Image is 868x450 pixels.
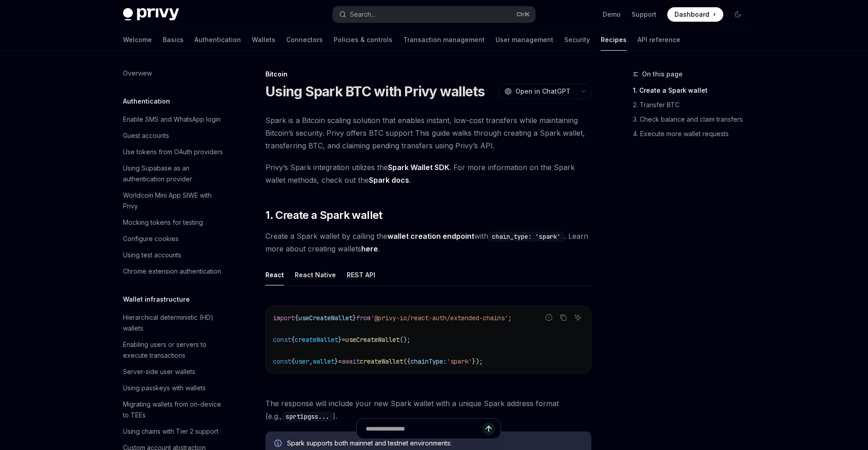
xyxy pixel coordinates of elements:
[388,163,449,172] a: Spark Wallet SDK
[356,314,371,322] span: from
[400,336,410,344] span: ();
[265,70,591,79] div: Bitcoin
[123,114,221,125] div: Enable SMS and WhatsApp login
[369,175,409,185] a: Spark docs
[123,96,170,107] h5: Authentication
[265,397,591,422] span: The response will include your new Spark wallet with a unique Spark address format (e.g., ).
[410,357,447,365] span: chainType:
[123,233,179,244] div: Configure cookies
[360,357,403,365] span: createWallet
[123,163,226,185] div: Using Supabase as an authentication provider
[116,144,231,160] a: Use tokens from OAuth providers
[123,130,169,141] div: Guest accounts
[123,426,218,437] div: Using chains with Tier 2 support
[633,112,752,127] a: 3. Check balance and claim transfers
[265,230,591,255] span: Create a Spark wallet by calling the with . Learn more about creating wallets .
[334,29,392,51] a: Policies & controls
[335,357,338,365] span: }
[116,231,231,247] a: Configure cookies
[163,29,184,51] a: Basics
[116,214,231,231] a: Mocking tokens for testing
[632,10,656,19] a: Support
[675,10,709,19] span: Dashboard
[273,314,295,322] span: import
[633,127,752,141] a: 4. Execute more wallet requests
[338,357,342,365] span: =
[265,208,382,223] span: 1. Create a Spark wallet
[123,147,223,157] div: Use tokens from OAuth providers
[123,29,152,51] a: Welcome
[495,29,553,51] a: User management
[116,309,231,336] a: Hierarchical deterministic (HD) wallets
[667,7,723,22] a: Dashboard
[603,10,621,19] a: Demo
[273,336,291,344] span: const
[342,357,360,365] span: await
[564,29,590,51] a: Security
[366,419,482,439] input: Ask a question...
[353,314,356,322] span: }
[515,87,571,96] span: Open in ChatGPT
[338,336,342,344] span: }
[291,336,295,344] span: {
[123,399,226,421] div: Migrating wallets from on-device to TEEs
[488,232,564,242] code: chain_type: 'spark'
[116,336,231,364] a: Enabling users or servers to execute transactions
[265,161,591,186] span: Privy’s Spark integration utilizes the . For more information on the Spark wallet methods, check ...
[295,314,298,322] span: {
[123,217,203,228] div: Mocking tokens for testing
[371,314,508,322] span: '@privy-io/react-auth/extended-chains'
[557,312,569,323] button: Copy the contents from the code block
[116,364,231,380] a: Server-side user wallets
[387,232,474,241] a: wallet creation endpoint
[116,128,231,144] a: Guest accounts
[482,422,495,435] button: Send message
[273,357,291,365] span: const
[282,412,333,422] code: sprt1pgss...
[116,111,231,128] a: Enable SMS and WhatsApp login
[194,29,241,51] a: Authentication
[123,312,226,334] div: Hierarchical deterministic (HD) wallets
[298,314,353,322] span: useCreateWallet
[265,114,591,152] span: Spark is a Bitcoin scaling solution that enables instant, low-cost transfers while maintaining Bi...
[516,11,530,18] span: Ctrl K
[123,383,206,393] div: Using passkeys with wallets
[295,336,338,344] span: createWallet
[313,357,335,365] span: wallet
[642,69,683,80] span: On this page
[116,380,231,396] a: Using passkeys with wallets
[265,83,485,99] h1: Using Spark BTC with Privy wallets
[265,264,284,285] div: React
[123,68,152,79] div: Overview
[123,294,190,305] h5: Wallet infrastructure
[361,244,378,254] a: here
[543,312,555,323] button: Report incorrect code
[601,29,627,51] a: Recipes
[309,357,313,365] span: ,
[116,396,231,423] a: Migrating wallets from on-device to TEEs
[572,312,584,323] button: Ask AI
[123,339,226,361] div: Enabling users or servers to execute transactions
[123,190,226,212] div: Worldcoin Mini App SIWE with Privy
[333,6,535,23] button: Open search
[350,9,375,20] div: Search...
[345,336,400,344] span: useCreateWallet
[633,83,752,98] a: 1. Create a Spark wallet
[499,84,576,99] button: Open in ChatGPT
[403,357,410,365] span: ({
[295,264,336,285] div: React Native
[508,314,512,322] span: ;
[116,65,231,81] a: Overview
[116,423,231,440] a: Using chains with Tier 2 support
[291,357,295,365] span: {
[252,29,275,51] a: Wallets
[637,29,680,51] a: API reference
[123,266,221,277] div: Chrome extension authentication
[633,98,752,112] a: 2. Transfer BTC
[347,264,375,285] div: REST API
[116,263,231,279] a: Chrome extension authentication
[123,8,179,21] img: dark logo
[472,357,483,365] span: });
[295,357,309,365] span: user
[286,29,323,51] a: Connectors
